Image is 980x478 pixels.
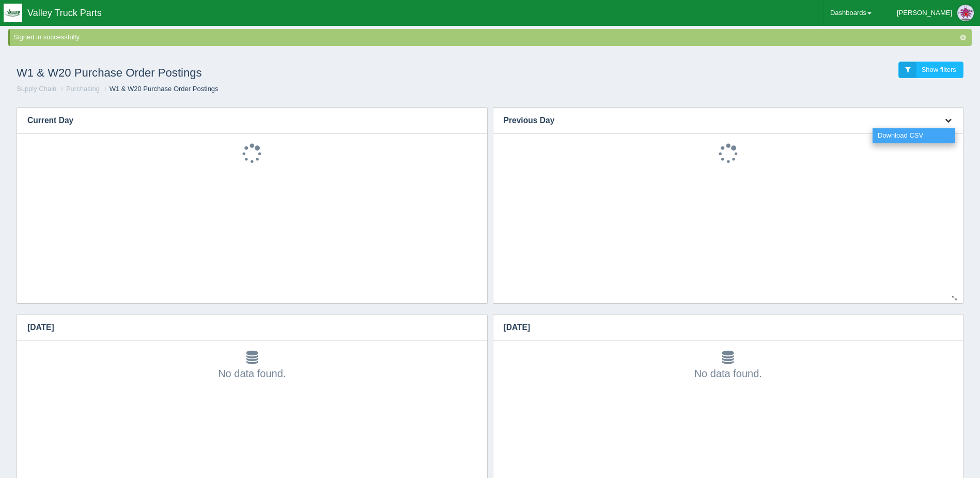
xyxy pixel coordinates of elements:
[4,4,22,22] img: q1blfpkbivjhsugxdrfq.png
[873,128,955,143] a: Download CSV
[66,85,100,93] a: Purchasing
[27,351,477,381] div: No data found.
[922,66,956,73] span: Show filters
[17,108,472,133] h3: Current Day
[17,85,56,93] a: Supply Chain
[897,3,952,23] div: [PERSON_NAME]
[13,33,970,42] div: Signed in successfully.
[17,62,490,84] h1: W1 & W20 Purchase Order Postings
[493,315,948,340] h3: [DATE]
[504,351,953,381] div: No data found.
[102,84,219,94] li: W1 & W20 Purchase Order Postings
[27,8,102,18] span: Valley Truck Parts
[493,108,932,133] h3: Previous Day
[17,315,472,340] h3: [DATE]
[957,5,974,21] img: Profile Picture
[898,62,963,79] a: Show filters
